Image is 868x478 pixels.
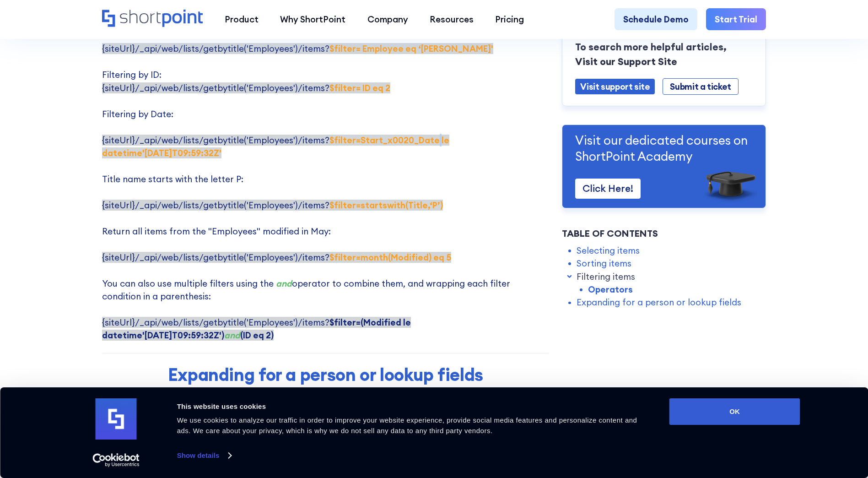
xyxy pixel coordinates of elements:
[577,270,635,283] a: Filtering items
[615,8,697,30] a: Schedule Demo
[276,278,292,289] em: and
[485,8,535,30] a: Pricing
[577,257,631,270] a: Sorting items
[367,13,408,26] div: Company
[588,283,633,296] a: Operators
[177,449,231,462] a: Show details
[575,40,753,69] p: To search more helpful articles, Visit our Support Site
[102,317,411,341] span: {siteUrl}/_api/web/lists/getbytitle('Employees')/items?
[575,179,641,199] a: Click Here!
[102,135,449,158] span: {siteUrl}/_api/web/lists/getbytitle('Employees')/items?
[96,398,137,440] img: logo
[577,244,640,257] a: Selecting items
[102,252,451,263] span: {siteUrl}/_api/web/lists/getbytitle('Employees')/items?
[270,8,356,30] a: Why ShortPoint
[154,364,497,385] h2: Expanding for a person or lookup fields
[329,252,451,263] strong: $filter=month(Modified) eq 5
[102,10,203,28] a: Home
[669,398,800,425] button: OK
[102,82,390,93] span: {siteUrl}/_api/web/lists/getbytitle('Employees')/items?
[329,43,493,54] strong: $filter= Employee eq ‘[PERSON_NAME]'
[575,133,753,164] p: Visit our dedicated courses on ShortPoint Academy
[562,227,766,240] div: Table of Contents
[577,296,741,309] a: Expanding for a person or lookup fields
[706,8,766,30] a: Start Trial
[177,401,649,412] div: This website uses cookies
[102,43,493,54] span: {siteUrl}/_api/web/lists/getbytitle('Employees')/items?
[575,79,655,95] a: Visit support site
[102,200,443,211] span: {siteUrl}/_api/web/lists/getbytitle('Employees')/items?
[177,416,637,435] span: We use cookies to analyze our traffic in order to improve your website experience, provide social...
[225,13,259,26] div: Product
[430,13,474,26] div: Resources
[419,8,484,30] a: Resources
[76,453,156,467] a: Usercentrics Cookiebot - opens in a new window
[329,82,390,93] strong: $filter= ID eq 2
[329,200,443,211] strong: $filter=startswith(Title,‘P’)
[214,8,269,30] a: Product
[356,8,419,30] a: Company
[663,78,738,95] a: Submit a ticket
[280,13,345,26] div: Why ShortPoint
[102,135,449,158] strong: $filter=Start_x0020_Date le datetime'[DATE]T09:59:32Z'
[224,330,274,341] strong: (ID eq 2)
[224,330,240,341] em: and
[495,13,524,26] div: Pricing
